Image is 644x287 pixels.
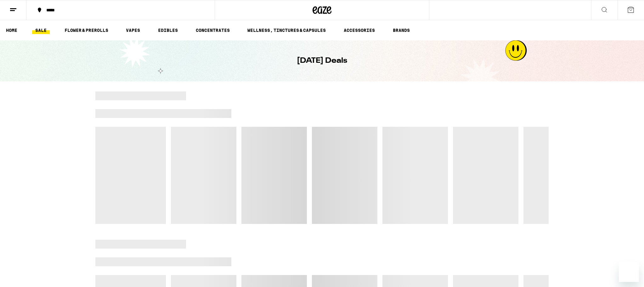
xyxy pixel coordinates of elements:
[244,26,329,34] a: WELLNESS, TINCTURES & CAPSULES
[61,26,111,34] a: FLOWER & PREROLLS
[619,262,639,282] iframe: Button to launch messaging window
[123,26,143,34] a: VAPES
[155,26,181,34] a: EDIBLES
[32,26,50,34] a: SALE
[297,56,347,66] h1: [DATE] Deals
[341,26,378,34] a: ACCESSORIES
[3,26,20,34] a: HOME
[193,26,233,34] a: CONCENTRATES
[390,26,413,34] a: BRANDS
